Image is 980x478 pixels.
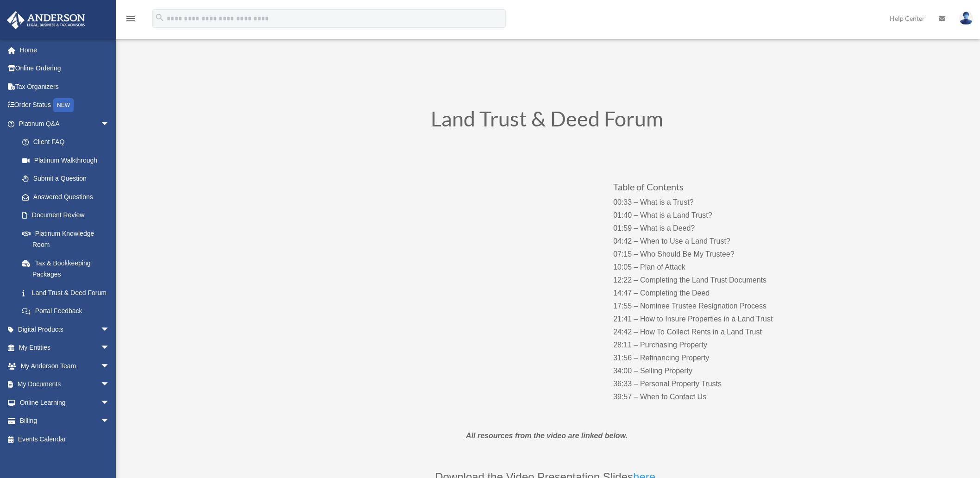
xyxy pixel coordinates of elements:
[6,430,124,448] a: Events Calendar
[125,13,136,24] i: menu
[6,59,124,78] a: Online Ordering
[101,320,119,339] span: arrow_drop_down
[6,320,124,339] a: Digital Productsarrow_drop_down
[13,170,124,188] a: Submit a Question
[101,339,119,358] span: arrow_drop_down
[13,188,124,206] a: Answered Questions
[6,375,124,394] a: My Documentsarrow_drop_down
[6,96,124,115] a: Order StatusNEW
[13,224,124,254] a: Platinum Knowledge Room
[53,98,74,112] div: NEW
[13,206,124,225] a: Document Review
[13,133,124,151] a: Client FAQ
[155,13,165,23] i: search
[101,412,119,431] span: arrow_drop_down
[613,182,796,196] h3: Table of Contents
[6,357,124,375] a: My Anderson Teamarrow_drop_down
[6,339,124,357] a: My Entitiesarrow_drop_down
[101,114,119,133] span: arrow_drop_down
[101,357,119,376] span: arrow_drop_down
[13,302,124,321] a: Portal Feedback
[297,108,797,134] h1: Land Trust & Deed Forum
[13,254,124,283] a: Tax & Bookkeeping Packages
[466,432,628,440] em: All resources from the video are linked below.
[4,11,88,29] img: Anderson Advisors Platinum Portal
[6,114,124,133] a: Platinum Q&Aarrow_drop_down
[6,393,124,412] a: Online Learningarrow_drop_down
[6,41,124,59] a: Home
[613,196,796,403] p: 00:33 – What is a Trust? 01:40 – What is a Land Trust? 01:59 – What is a Deed? 04:42 – When to Us...
[101,393,119,412] span: arrow_drop_down
[6,412,124,430] a: Billingarrow_drop_down
[101,375,119,394] span: arrow_drop_down
[959,12,973,25] img: User Pic
[13,283,119,302] a: Land Trust & Deed Forum
[125,16,136,24] a: menu
[6,77,124,96] a: Tax Organizers
[13,151,124,170] a: Platinum Walkthrough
